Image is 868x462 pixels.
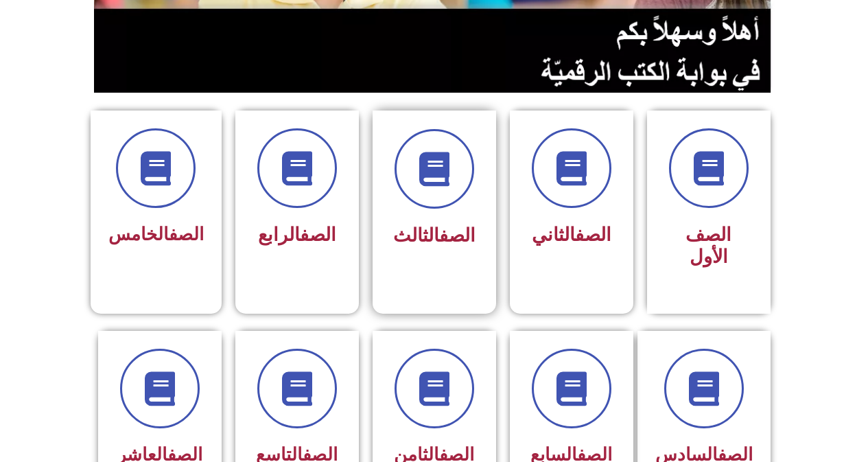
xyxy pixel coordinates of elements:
[108,224,204,244] span: الخامس
[300,224,336,246] a: الصف
[258,224,336,246] span: الرابع
[169,224,204,244] a: الصف
[532,224,611,246] span: الثاني
[439,224,476,246] a: الصف
[393,224,476,246] span: الثالث
[685,224,731,268] span: الصف الأول
[575,224,611,246] a: الصف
